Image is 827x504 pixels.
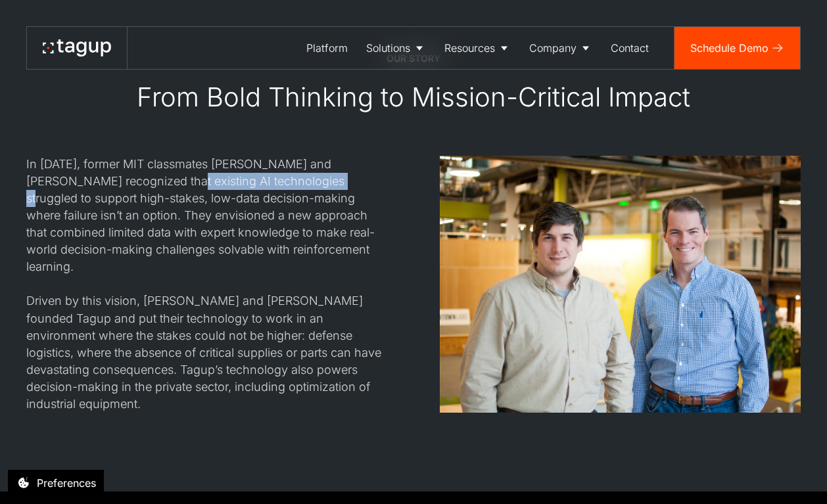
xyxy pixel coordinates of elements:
a: Solutions [357,27,435,69]
a: Platform [297,27,357,69]
a: Contact [602,27,658,69]
a: Resources [435,27,520,69]
div: Resources [444,40,495,56]
div: Company [529,40,577,56]
div: Solutions [366,40,410,56]
div: Platform [306,40,348,56]
a: Company [520,27,602,69]
div: Contact [611,40,649,56]
div: In [DATE], former MIT classmates [PERSON_NAME] and [PERSON_NAME] recognized that existing AI tech... [26,156,387,413]
div: Schedule Demo [690,40,768,56]
a: Schedule Demo [674,27,800,69]
div: From Bold Thinking to Mission-Critical Impact [137,81,690,114]
div: Preferences [37,475,96,491]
